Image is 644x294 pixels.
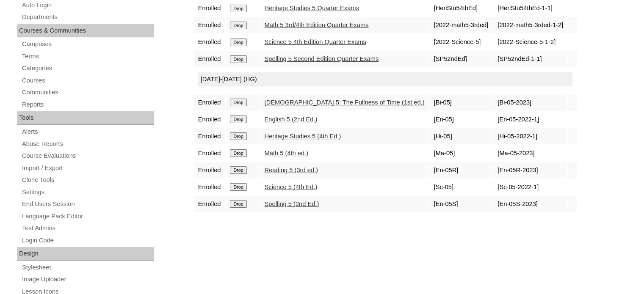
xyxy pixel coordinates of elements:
[21,63,154,74] a: Categories
[194,128,225,144] td: Enrolled
[493,17,567,33] td: [2022-math5-3rded-1-2]
[194,0,225,16] td: Enrolled
[265,22,369,28] a: Math 5 3rd/4th Edition Quarter Exams
[194,51,225,67] td: Enrolled
[429,196,492,212] td: [En-05S]
[17,247,154,261] div: Design
[21,235,154,246] a: Login Code
[230,149,246,157] input: Drop
[17,111,154,125] div: Tools
[21,151,154,161] a: Course Evaluations
[21,39,154,49] a: Campuses
[429,51,492,67] td: [SP52ndEd]
[493,51,567,67] td: [SP52ndEd-1-1]
[493,0,567,16] td: [HeriStu54thEd-1-1]
[429,111,492,127] td: [En-05]
[265,99,425,106] a: [DEMOGRAPHIC_DATA] 5: The Fullness of Time (1st ed.)
[230,99,246,106] input: Drop
[198,72,572,87] div: [DATE]-[DATE] (HG)
[21,175,154,185] a: Clone Tools
[429,17,492,33] td: [2022-math5-3rded]
[265,38,366,45] a: Science 5 4th Edition Quarter Exams
[265,167,318,173] a: Reading 5 (3rd ed.)
[21,262,154,273] a: Stylesheet
[230,22,246,29] input: Drop
[194,94,225,110] td: Enrolled
[230,38,246,46] input: Drop
[429,34,492,50] td: [2022-Science-5]
[17,24,154,38] div: Courses & Communities
[194,162,225,178] td: Enrolled
[265,116,318,123] a: English 5 (2nd Ed.)
[21,51,154,62] a: Terms
[493,111,567,127] td: [En-05-2022-1]
[265,201,319,207] a: Spelling 5 (2nd Ed.)
[21,199,154,209] a: End Users Session
[194,145,225,161] td: Enrolled
[265,150,308,157] a: Math 5 (4th ed.)
[230,5,246,12] input: Drop
[230,115,246,123] input: Drop
[194,111,225,127] td: Enrolled
[493,162,567,178] td: [En-05R-2023]
[21,139,154,149] a: Abuse Reports
[493,196,567,212] td: [En-05S-2023]
[194,196,225,212] td: Enrolled
[21,274,154,285] a: Image Uploader
[21,223,154,234] a: Test Admins
[429,179,492,195] td: [Sc-05]
[429,94,492,110] td: [Bi-05]
[429,162,492,178] td: [En-05R]
[265,55,379,62] a: Spelling 5 Second Edition Quarter Exams
[429,128,492,144] td: [Hi-05]
[21,187,154,198] a: Settings
[265,5,359,11] a: Heritage Studies 5 Quarter Exams
[493,34,567,50] td: [2022-Science-5-1-2]
[493,128,567,144] td: [Hi-05-2022-1]
[21,163,154,173] a: Import / Export
[21,99,154,110] a: Reports
[21,75,154,86] a: Courses
[493,145,567,161] td: [Ma-05-2023]
[493,179,567,195] td: [Sc-05-2022-1]
[265,184,318,190] a: Science 5 (4th Ed.)
[21,211,154,222] a: Language Pack Editor
[230,166,246,174] input: Drop
[230,55,246,63] input: Drop
[265,133,341,140] a: Heritage Studies 5 (4th Ed.)
[493,94,567,110] td: [Bi-05-2023]
[21,87,154,98] a: Communities
[230,183,246,191] input: Drop
[429,0,492,16] td: [HeriStu54thEd]
[21,12,154,22] a: Departments
[230,132,246,140] input: Drop
[194,34,225,50] td: Enrolled
[194,179,225,195] td: Enrolled
[194,17,225,33] td: Enrolled
[230,200,246,208] input: Drop
[429,145,492,161] td: [Ma-05]
[21,126,154,137] a: Alerts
